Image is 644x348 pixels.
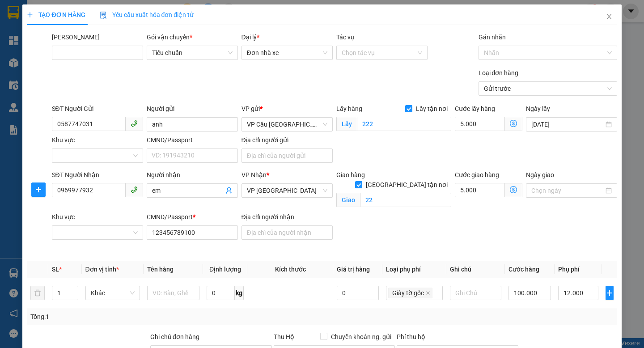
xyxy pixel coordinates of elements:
input: Địa chỉ của người nhận [241,225,333,240]
div: Khu vực [52,212,143,222]
span: user-add [225,187,233,194]
span: VP Cầu Sài Gòn [247,118,327,131]
span: Giao [336,193,360,207]
label: Gán nhãn [479,34,506,41]
span: dollar-circle [510,120,517,127]
th: Ghi chú [446,261,505,278]
span: [GEOGRAPHIC_DATA] tận nơi [362,180,451,190]
span: Gửi trước [484,82,612,95]
th: Loại phụ phí [382,261,446,278]
input: Giao tận nơi [360,193,451,207]
input: VD: Bàn, Ghế [147,286,199,300]
input: Cước lấy hàng [455,117,505,131]
span: Yêu cầu xuất hóa đơn điện tử [100,11,194,18]
input: Cước giao hàng [455,183,505,197]
input: Ngày lấy [531,119,604,129]
span: plus [32,186,45,193]
span: Tiêu chuẩn [152,46,233,59]
span: Giá trị hàng [337,266,370,273]
div: CMND/Passport [147,135,238,145]
input: 0 [337,286,379,300]
div: Địa chỉ người gửi [241,135,333,145]
label: Tác vụ [336,34,354,41]
div: CMND/Passport [147,212,238,222]
span: Giấy tờ gốc [392,288,424,298]
span: Lấy hàng [336,105,362,112]
button: plus [31,182,46,197]
span: Đơn vị tính [85,266,119,273]
span: Khác [91,286,135,300]
div: VP gửi [241,104,333,114]
div: Địa chỉ người nhận [241,212,333,222]
span: Cước hàng [508,266,539,273]
input: Địa chỉ của người gửi [241,149,333,163]
span: Kích thước [275,266,306,273]
span: Lấy tận nơi [412,104,451,114]
button: delete [30,286,45,300]
span: Phụ phí [558,266,580,273]
span: Thu Hộ [274,333,294,340]
div: Phí thu hộ [397,332,518,345]
button: Close [597,4,622,30]
button: plus [606,286,614,300]
span: Tên hàng [147,266,174,273]
span: Đơn nhà xe [247,46,327,59]
span: Giấy tờ gốc [388,288,432,298]
div: SĐT Người Nhận [52,170,143,180]
label: Ngày lấy [526,105,550,112]
label: Ngày giao [526,171,554,178]
span: VP Nhận [241,171,267,178]
label: Mã ĐH [52,34,100,41]
label: Ghi chú đơn hàng [150,333,199,340]
input: Lấy tận nơi [357,117,451,131]
span: Giao hàng [336,171,365,178]
label: Cước giao hàng [455,171,499,178]
span: Định lượng [209,266,241,273]
span: close [426,291,430,296]
span: TẠO ĐƠN HÀNG [27,11,85,18]
label: Loại đơn hàng [479,69,519,76]
div: SĐT Người Gửi [52,104,143,114]
span: Gói vận chuyển [147,34,192,41]
span: plus [606,289,613,297]
span: plus [27,12,33,18]
span: Chuyển khoản ng. gửi [327,332,395,342]
span: close [606,13,613,20]
span: Đại lý [241,34,259,41]
div: Khu vực [52,135,143,145]
input: Ghi Chú [450,286,502,300]
div: Tổng: 1 [30,312,249,322]
span: SL [52,266,59,273]
span: phone [131,186,138,193]
span: VP Hải Phòng [247,184,327,197]
label: Cước lấy hàng [455,105,495,112]
span: dollar-circle [510,186,517,193]
span: kg [235,286,244,300]
span: phone [131,120,138,127]
img: icon [100,12,107,19]
div: Người gửi [147,104,238,114]
input: Ngày giao [531,186,604,195]
input: Mã ĐH [52,46,143,60]
span: Lấy [336,117,357,131]
div: Người nhận [147,170,238,180]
